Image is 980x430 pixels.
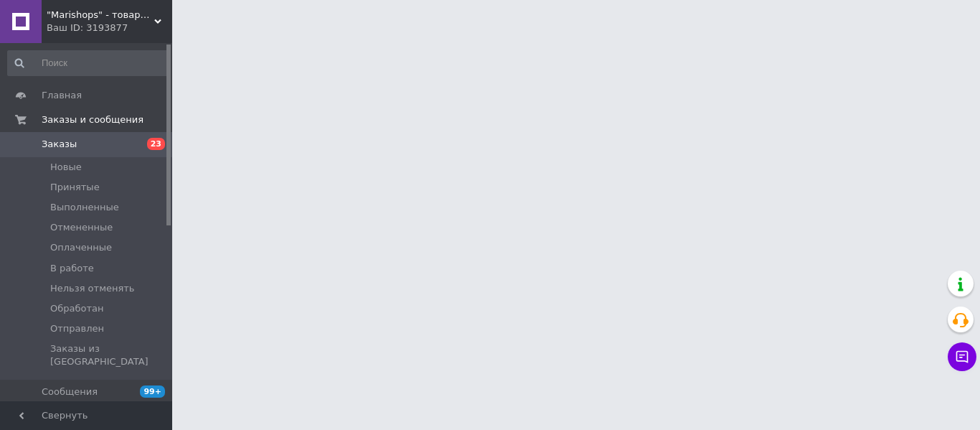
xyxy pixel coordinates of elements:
[50,201,119,214] span: Выполненные
[50,181,100,194] span: Принятые
[47,22,172,34] div: Ваш ID: 3193877
[7,50,169,76] input: Поиск
[42,89,82,102] span: Главная
[42,138,77,151] span: Заказы
[948,342,976,371] button: Чат с покупателем
[50,282,135,295] span: Нельзя отменять
[140,385,165,398] span: 99+
[50,342,168,368] span: Заказы из [GEOGRAPHIC_DATA]
[42,113,143,126] span: Заказы и сообщения
[50,262,94,275] span: В работе
[42,385,98,398] span: Сообщения
[50,302,103,315] span: Обработан
[47,9,154,22] span: "Marishops" - товары для всей семьи.
[50,161,82,174] span: Новые
[50,241,112,254] span: Оплаченные
[50,221,113,234] span: Отмененные
[50,322,104,335] span: Отправлен
[147,138,165,150] span: 23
